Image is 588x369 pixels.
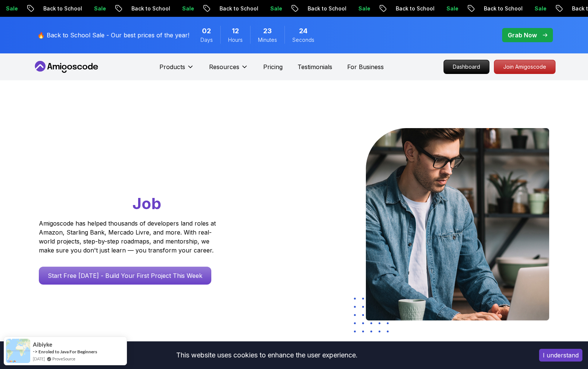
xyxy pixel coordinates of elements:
p: Resources [209,62,239,71]
span: 23 Minutes [263,26,272,36]
img: hero [366,128,549,320]
img: provesource social proof notification image [6,339,30,363]
p: Back to School [389,5,440,12]
span: Minutes [258,36,277,44]
p: Sale [264,5,288,12]
div: This website uses cookies to enhance the user experience. [6,347,528,363]
p: Sale [176,5,200,12]
p: Back to School [477,5,528,12]
a: ProveSource [52,356,75,362]
p: Products [159,62,185,71]
a: Join Amigoscode [494,60,556,74]
p: Back to School [37,5,88,12]
span: Hours [228,36,243,44]
p: Back to School [125,5,176,12]
p: Grab Now [508,31,537,40]
button: Resources [209,62,248,77]
a: Dashboard [444,60,489,74]
p: Dashboard [444,60,489,74]
span: -> [33,348,38,354]
span: 2 Days [202,26,211,36]
span: [DATE] [33,356,45,362]
span: 24 Seconds [299,26,308,36]
h1: Go From Learning to Hired: Master Java, Spring Boot & Cloud Skills That Get You the [39,128,245,214]
button: Accept cookies [539,349,582,362]
p: Back to School [213,5,264,12]
p: Sale [352,5,376,12]
button: Products [159,62,194,77]
span: 12 Hours [232,26,239,36]
a: Start Free [DATE] - Build Your First Project This Week [39,267,211,285]
p: Sale [88,5,112,12]
a: Enroled to Java For Beginners [38,349,97,354]
p: Back to School [301,5,352,12]
span: Job [133,194,161,213]
span: Days [200,36,213,44]
a: Testimonials [298,62,332,71]
span: Seconds [292,36,314,44]
p: 🔥 Back to School Sale - Our best prices of the year! [37,31,189,40]
a: Pricing [263,62,283,71]
p: Join Amigoscode [494,60,555,74]
p: Amigoscode has helped thousands of developers land roles at Amazon, Starling Bank, Mercado Livre,... [39,219,218,255]
span: Aibiyke [33,341,52,348]
p: Sale [440,5,464,12]
p: Sale [528,5,552,12]
a: For Business [347,62,384,71]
